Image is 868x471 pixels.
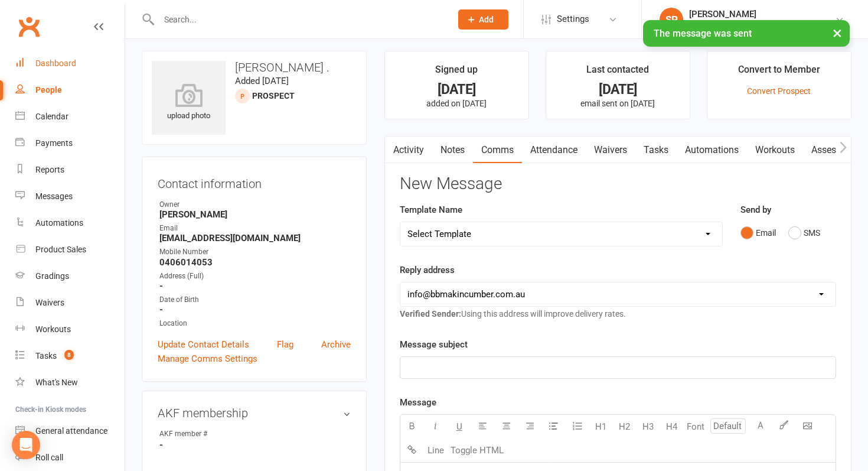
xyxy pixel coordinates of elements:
div: General attendance [35,426,107,436]
a: Tasks 8 [15,343,125,369]
div: Date of Birth [159,294,351,306]
span: Add [479,15,494,24]
h3: Contact information [158,173,351,190]
div: Roll call [35,453,63,462]
strong: Verified Sender: [400,309,461,319]
div: Product Sales [35,245,86,254]
a: Update Contact Details [158,337,249,352]
a: What's New [15,369,125,396]
a: Convert Prospect [747,86,811,96]
div: Workouts [35,324,71,334]
label: Message [400,395,436,410]
div: Reports [35,165,64,174]
strong: - [159,281,351,291]
input: Default [710,418,746,434]
strong: [EMAIL_ADDRESS][DOMAIN_NAME] [159,233,351,243]
a: Manage Comms Settings [158,352,257,366]
h3: [PERSON_NAME] . [152,61,357,74]
div: Tasks [35,351,57,360]
button: H1 [589,415,613,438]
div: SP [660,8,683,31]
a: General attendance kiosk mode [15,418,125,444]
button: H3 [637,415,660,438]
div: Location [159,318,351,329]
button: × [827,20,848,46]
div: People [35,85,62,95]
a: Waivers [586,137,635,164]
a: People [15,77,125,103]
a: Activity [385,137,432,164]
button: A [749,415,772,438]
a: Product Sales [15,236,125,263]
div: Messages [35,191,73,201]
span: Settings [557,6,589,33]
a: Automations [15,210,125,236]
a: Comms [473,137,522,164]
div: What's New [35,378,78,387]
a: Automations [677,137,747,164]
div: Email [159,223,351,234]
input: Search... [155,11,443,28]
div: Open Intercom Messenger [12,431,40,459]
a: Waivers [15,290,125,316]
div: Gradings [35,271,69,281]
div: Dashboard [35,59,76,68]
div: Calendar [35,112,68,121]
button: SMS [788,222,820,244]
div: [PERSON_NAME] [689,9,835,20]
strong: [PERSON_NAME] [159,209,351,220]
strong: 0406014053 [159,257,351,268]
p: added on [DATE] [396,99,518,108]
div: Owner [159,199,351,210]
time: Added [DATE] [235,76,289,86]
div: [DATE] [396,83,518,96]
h3: AKF membership [158,407,351,420]
button: Font [684,415,707,438]
div: Automations [35,218,83,228]
a: Payments [15,130,125,157]
a: Archive [321,337,351,352]
div: Black Belt Martial Arts Kincumber South [689,20,835,30]
span: Using this address will improve delivery rates. [400,309,626,319]
div: Convert to Member [738,62,820,83]
div: [DATE] [557,83,679,96]
div: Waivers [35,298,64,307]
a: Workouts [747,137,803,164]
a: Gradings [15,263,125,290]
label: Message subject [400,337,468,352]
a: Workouts [15,316,125,343]
div: Address (Full) [159,271,351,282]
strong: - [159,440,351,450]
a: Tasks [635,137,677,164]
button: U [448,415,471,438]
a: Messages [15,183,125,210]
div: The message was sent [643,20,850,47]
a: Roll call [15,444,125,471]
button: H4 [660,415,684,438]
p: email sent on [DATE] [557,99,679,108]
a: Calendar [15,103,125,130]
button: Email [740,222,776,244]
button: H2 [613,415,637,438]
a: Notes [432,137,473,164]
h3: New Message [400,175,836,193]
div: Mobile Number [159,246,351,258]
snap: prospect [252,91,295,100]
label: Template Name [400,203,462,217]
a: Reports [15,157,125,183]
button: Toggle HTML [448,438,507,462]
label: Send by [740,203,771,217]
span: 8 [64,350,74,360]
span: U [456,421,462,432]
label: Reply address [400,263,455,277]
strong: - [159,304,351,315]
button: Add [458,9,508,30]
a: Dashboard [15,50,125,77]
div: AKF member # [159,428,257,440]
a: Flag [277,337,293,352]
button: Line [424,438,448,462]
div: Payments [35,138,73,148]
a: Clubworx [14,12,44,41]
a: Attendance [522,137,586,164]
div: Signed up [435,62,478,83]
